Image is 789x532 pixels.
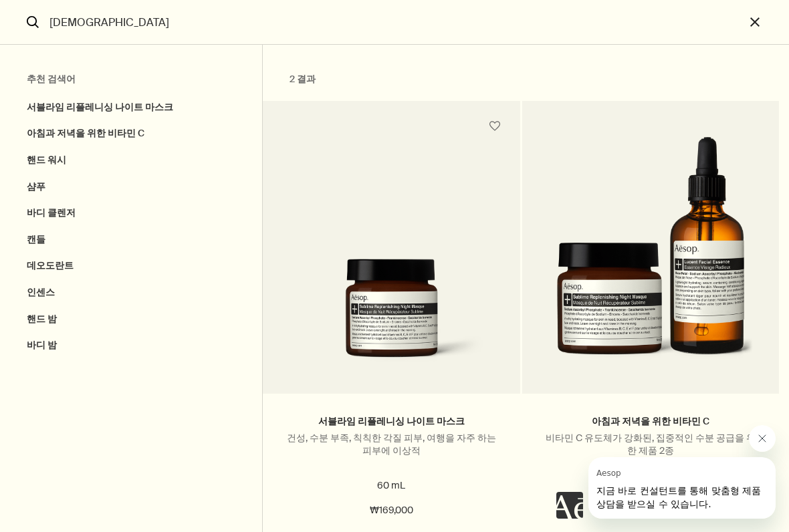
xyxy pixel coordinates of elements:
[749,425,776,452] iframe: Aesop의 메시지 닫기
[263,137,520,394] a: Sublime Replenishing Night Masque in brown bottle
[522,137,779,394] a: Vitamin C for Day & Night: Lucent Facial Concentrate and Sublime Replenishing Night Masque
[556,492,583,519] iframe: 내용 없음
[588,457,776,519] iframe: Aesop의 메시지
[370,503,413,519] span: ₩169,000
[592,415,709,428] a: 아침과 저녁을 위한 비타민 C
[27,72,235,88] h2: 추천 검색어
[542,432,759,457] p: 비타민 C 유도체가 강화된, 집중적인 수분 공급을 위한 제품 2종
[290,72,752,88] h2: 2 결과
[283,259,499,374] img: Sublime Replenishing Night Masque in brown bottle
[318,415,465,428] a: 서블라임 리플레니싱 나이트 마스크
[283,432,499,457] p: 건성, 수분 부족, 칙칙한 각질 피부, 여행을 자주 하는 피부에 이상적
[483,114,507,138] button: 위시리스트에 담기
[556,425,776,519] div: Aesop님의 말: "지금 바로 컨설턴트를 통해 맞춤형 제품 상담을 받으실 수 있습니다.". 대화를 계속하려면 메시징 창을 엽니다.
[546,137,755,374] img: Vitamin C for Day & Night: Lucent Facial Concentrate and Sublime Replenishing Night Masque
